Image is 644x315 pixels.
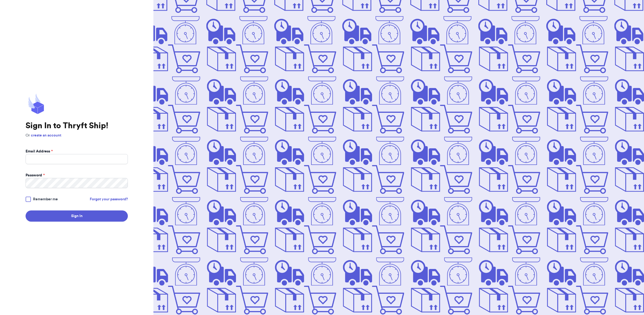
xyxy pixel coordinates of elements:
span: Remember me [33,197,58,202]
a: Forgot your password? [90,197,128,202]
button: Sign In [26,210,128,222]
p: Or [26,133,128,138]
label: Email Address [26,149,53,154]
a: create an account [31,134,61,137]
label: Password [26,173,45,178]
h1: Sign In to Thryft Ship! [26,121,128,131]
